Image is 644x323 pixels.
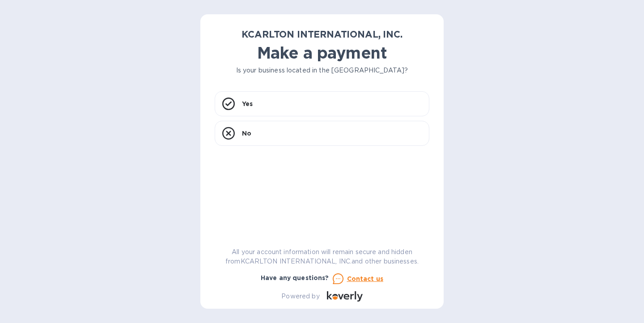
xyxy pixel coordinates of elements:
u: Contact us [347,275,384,282]
p: Yes [242,99,253,108]
p: Powered by [281,292,319,301]
h1: Make a payment [215,43,429,62]
p: No [242,129,251,138]
p: Is your business located in the [GEOGRAPHIC_DATA]? [215,66,429,75]
b: Have any questions? [261,274,329,281]
p: All your account information will remain secure and hidden from KCARLTON INTERNATIONAL, INC. and ... [215,247,429,266]
b: KCARLTON INTERNATIONAL, INC. [241,29,402,40]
